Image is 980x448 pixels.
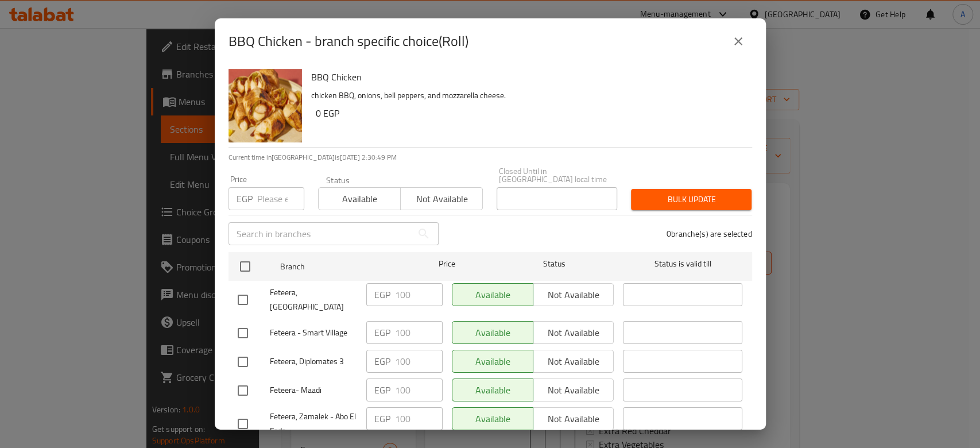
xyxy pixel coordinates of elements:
[257,187,304,210] input: Please enter price
[374,288,390,302] p: EGP
[409,257,485,271] span: Price
[725,28,752,55] button: close
[318,187,401,210] button: Available
[374,383,390,397] p: EGP
[237,192,253,206] p: EGP
[270,383,357,397] span: Feteera- Maadi
[228,69,302,142] img: BBQ Chicken
[395,350,443,373] input: Please enter price
[631,189,752,210] button: Bulk update
[395,407,443,430] input: Please enter price
[640,192,742,207] span: Bulk update
[623,257,742,271] span: Status is valid till
[270,326,357,340] span: Feteera - Smart Village
[323,191,396,207] span: Available
[395,321,443,344] input: Please enter price
[311,69,743,85] h6: BBQ Chicken
[228,32,468,51] h2: BBQ Chicken - branch specific choice(Roll)
[228,152,752,163] p: Current time in [GEOGRAPHIC_DATA] is [DATE] 2:30:49 PM
[270,285,357,314] span: Feteera, [GEOGRAPHIC_DATA]
[405,191,478,207] span: Not available
[228,222,412,245] input: Search in branches
[374,326,390,339] p: EGP
[494,257,614,271] span: Status
[395,379,443,401] input: Please enter price
[667,228,752,240] p: 0 branche(s) are selected
[270,354,357,369] span: Feteera, Diplomates 3
[270,410,357,438] span: Feteera, Zamalek - Abo El Feda
[280,260,400,274] span: Branch
[395,283,443,306] input: Please enter price
[311,88,743,103] p: chicken BBQ, onions, bell peppers, and mozzarella cheese.
[374,412,390,426] p: EGP
[374,354,390,368] p: EGP
[316,105,743,121] h6: 0 EGP
[400,187,483,210] button: Not available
